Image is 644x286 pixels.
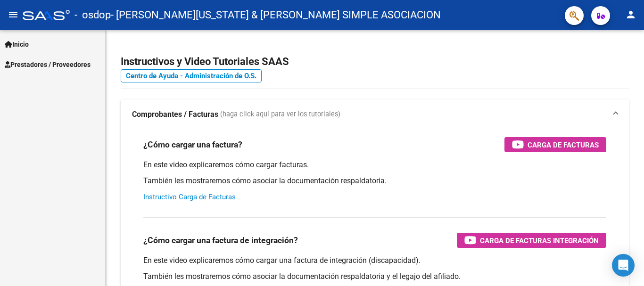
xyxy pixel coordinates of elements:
span: - [PERSON_NAME][US_STATE] & [PERSON_NAME] SIMPLE ASOCIACION [111,5,441,25]
button: Carga de Facturas [504,137,606,152]
span: Inicio [5,39,29,49]
p: También les mostraremos cómo asociar la documentación respaldatoria y el legajo del afiliado. [143,271,606,282]
a: Centro de Ayuda - Administración de O.S. [121,69,262,82]
span: - osdop [74,5,111,25]
button: Carga de Facturas Integración [457,233,606,248]
div: Open Intercom Messenger [612,254,635,277]
span: (haga click aquí para ver los tutoriales) [220,109,340,120]
span: Prestadores / Proveedores [5,59,91,70]
p: En este video explicaremos cómo cargar facturas. [143,160,606,170]
a: Instructivo Carga de Facturas [143,193,236,201]
p: También les mostraremos cómo asociar la documentación respaldatoria. [143,176,606,186]
span: Carga de Facturas Integración [480,235,599,246]
h3: ¿Cómo cargar una factura? [143,138,242,151]
h2: Instructivos y Video Tutoriales SAAS [121,53,629,71]
mat-icon: menu [8,9,19,20]
p: En este video explicaremos cómo cargar una factura de integración (discapacidad). [143,255,606,266]
strong: Comprobantes / Facturas [132,109,218,120]
span: Carga de Facturas [528,139,599,151]
mat-icon: person [625,9,636,20]
mat-expansion-panel-header: Comprobantes / Facturas (haga click aquí para ver los tutoriales) [121,99,629,130]
h3: ¿Cómo cargar una factura de integración? [143,234,298,247]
